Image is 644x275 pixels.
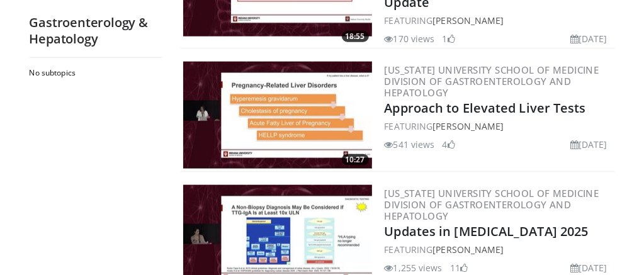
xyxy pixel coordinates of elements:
div: FEATURING [385,14,613,27]
span: 18:55 [342,31,369,42]
li: [DATE] [570,261,607,274]
li: 1,255 views [385,261,443,274]
a: [PERSON_NAME] [432,244,504,255]
a: Updates in [MEDICAL_DATA] 2025 [385,223,589,240]
li: [DATE] [570,32,607,45]
li: [DATE] [570,138,607,151]
li: 541 views [385,138,435,151]
li: 11 [450,261,468,274]
li: 4 [443,138,455,151]
a: Approach to Elevated Liver Tests [385,99,586,116]
div: FEATURING [385,120,613,133]
h2: No subtopics [30,68,159,78]
a: [PERSON_NAME] [432,120,504,132]
a: [US_STATE] University School of Medicine Division of Gastroenterology and Hepatology [385,187,599,222]
h2: Gastroenterology & Hepatology [30,14,162,47]
span: 10:27 [342,154,369,166]
img: 2e3b6914-2191-4728-8408-2bd5bfa1ca55.300x170_q85_crop-smart_upscale.jpg [183,62,372,169]
div: FEATURING [385,243,613,256]
a: [PERSON_NAME] [432,14,504,26]
a: 10:27 [183,62,372,169]
li: 170 views [385,32,435,45]
li: 1 [443,32,455,45]
a: [US_STATE] University School of Medicine Division of Gastroenterology and Hepatology [385,64,599,99]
